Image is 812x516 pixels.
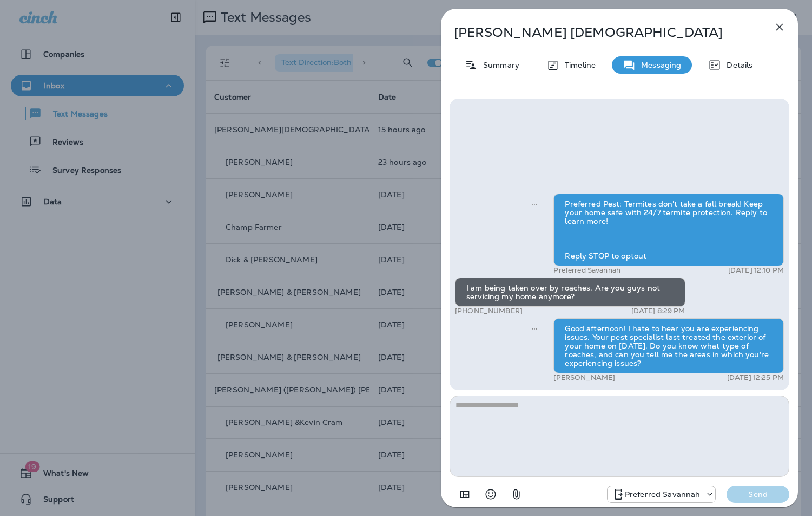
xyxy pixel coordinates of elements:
[454,483,476,505] button: Add in a premade template
[625,490,701,499] p: Preferred Savannah
[559,61,596,69] p: Timeline
[553,318,784,373] div: Good afternoon! I hate to hear you are experiencing issues. Your pest specialist last treated the...
[608,488,716,501] div: +1 (912) 461-3419
[532,198,537,208] span: Sent
[636,61,681,69] p: Messaging
[553,373,615,382] p: [PERSON_NAME]
[553,266,620,275] p: Preferred Savannah
[480,483,501,505] button: Select an emoji
[455,278,685,307] div: I am being taken over by roaches. Are you guys not servicing my home anymore?
[455,307,523,315] p: [PHONE_NUMBER]
[631,307,685,315] p: [DATE] 8:29 PM
[454,25,749,40] p: [PERSON_NAME] [DEMOGRAPHIC_DATA]
[727,373,784,382] p: [DATE] 12:25 PM
[728,266,784,275] p: [DATE] 12:10 PM
[553,193,784,266] div: Preferred Pest: Termites don't take a fall break! Keep your home safe with 24/7 termite protectio...
[721,61,752,69] p: Details
[478,61,519,69] p: Summary
[532,323,537,333] span: Sent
